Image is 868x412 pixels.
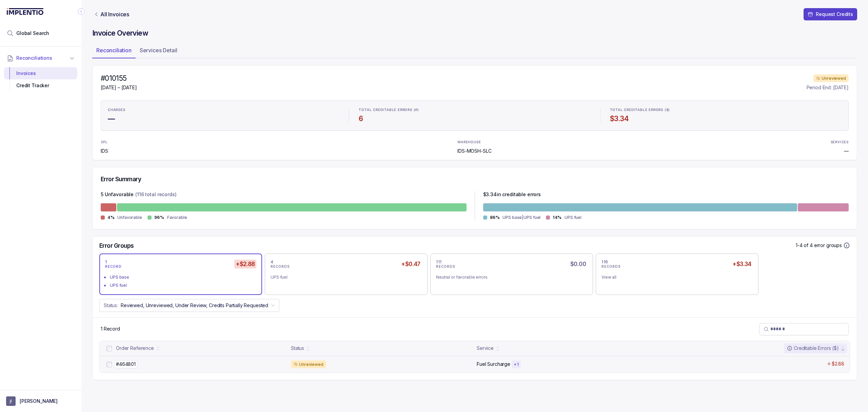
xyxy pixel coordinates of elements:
[105,265,122,269] p: RECORD
[271,265,290,269] p: RECORDS
[787,345,839,352] div: Creditable Errors ($)
[514,362,519,367] p: + 1
[101,148,118,154] p: IDS
[457,140,481,144] p: WAREHOUSE
[114,360,137,368] p: #464801
[154,215,164,220] p: 96%
[271,259,274,265] p: 4
[16,55,52,61] span: Reconciliations
[814,242,842,249] p: error groups
[100,11,129,18] p: All Invoices
[9,67,72,79] div: Invoices
[234,260,256,268] h5: +$2.88
[110,282,256,289] div: UPS fuel
[101,191,134,199] p: 5 Unfavorable
[92,11,131,18] a: Link All Invoices
[4,51,77,65] button: Reconciliations
[601,259,608,265] p: 116
[477,345,494,352] div: Service
[121,302,268,309] p: Reviewed, Unreviewed, Under Review, Credits Partially Requested
[105,259,107,265] p: 1
[96,46,132,54] p: Reconciliation
[832,360,844,367] p: $2.88
[610,108,670,112] p: TOTAL CREDITABLE ERRORS ($)
[359,114,590,124] h4: 6
[291,360,326,369] div: Unreviewed
[813,74,849,82] div: Unreviewed
[4,66,77,93] div: Reconciliations
[99,299,279,312] button: Status:Reviewed, Unreviewed, Under Review, Credits Partially Requested
[6,396,75,406] button: User initials[PERSON_NAME]
[807,84,849,91] p: Period End: [DATE]
[108,114,339,124] h4: —
[490,215,500,220] p: 86%
[569,260,587,268] h5: $0.00
[104,103,343,128] li: Statistic CHARGES
[844,148,849,154] p: —
[731,260,753,268] h5: +$3.34
[502,214,540,221] p: UPS base|UPS fuel
[20,398,58,405] p: [PERSON_NAME]
[436,259,442,265] p: 111
[101,175,141,183] h5: Error Summary
[359,108,419,112] p: TOTAL CREDITABLE ERRORS (#)
[104,302,118,309] p: Status:
[136,45,181,58] li: Tab Services Detail
[101,325,120,332] p: 1 Record
[108,108,125,112] p: CHARGES
[110,274,256,281] div: UPS base
[601,274,747,281] div: View all
[804,8,857,20] button: Request Credits
[106,346,112,351] input: checkbox-checkbox
[140,46,177,54] p: Services Detail
[565,214,581,221] p: UPS fuel
[601,265,620,269] p: RECORDS
[6,396,16,406] span: User initials
[483,191,541,199] p: $ 3.34 in creditable errors
[457,148,491,154] p: IDS-MOSH-SLC
[355,103,594,128] li: Statistic TOTAL CREDITABLE ERRORS (#)
[16,30,49,37] span: Global Search
[107,215,115,220] p: 4%
[553,215,562,220] p: 14%
[77,7,85,16] div: Collapse Icon
[606,103,846,128] li: Statistic TOTAL CREDITABLE ERRORS ($)
[400,260,422,268] h5: +$0.47
[101,325,120,332] div: Remaining page entries
[610,114,842,124] h4: $3.34
[831,140,849,144] p: SERVICES
[436,274,582,281] div: Neutral or favorable errors
[106,362,112,367] input: checkbox-checkbox
[92,45,857,58] ul: Tab Group
[9,79,72,92] div: Credit Tracker
[101,140,118,144] p: 3PL
[117,214,142,221] p: Unfavorable
[101,100,849,131] ul: Statistic Highlights
[135,191,176,199] p: (116 total records)
[436,265,455,269] p: RECORDS
[271,274,416,281] div: UPS fuel
[99,242,134,249] h5: Error Groups
[816,11,853,18] p: Request Credits
[92,45,136,58] li: Tab Reconciliation
[477,361,510,368] p: Fuel Surcharge
[101,84,137,91] p: [DATE] – [DATE]
[116,345,154,352] div: Order Reference
[101,74,137,83] h4: #010155
[167,214,187,221] p: Favorable
[92,29,857,38] h4: Invoice Overview
[291,345,304,352] div: Status
[796,242,814,249] p: 1-4 of 4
